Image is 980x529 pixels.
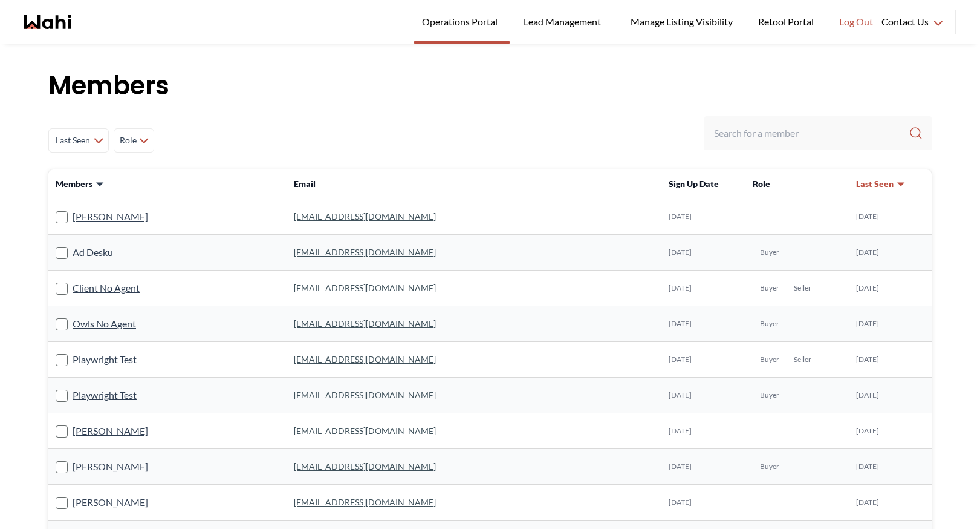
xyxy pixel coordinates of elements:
span: Role [119,130,137,151]
td: [DATE] [661,413,745,449]
span: Sign Up Date [669,179,719,189]
td: [DATE] [661,485,745,521]
span: Manage Listing Visibility [627,14,736,30]
td: [DATE] [661,235,745,271]
a: [EMAIL_ADDRESS][DOMAIN_NAME] [294,283,436,293]
button: Last Seen [856,178,906,190]
span: Seller [794,283,811,293]
a: [EMAIL_ADDRESS][DOMAIN_NAME] [294,461,436,471]
span: Buyer [760,355,779,364]
a: [PERSON_NAME] [73,209,148,225]
td: [DATE] [849,413,932,449]
a: Wahi homepage [24,15,71,29]
td: [DATE] [661,342,745,378]
span: Seller [794,355,811,364]
td: [DATE] [661,449,745,485]
a: [EMAIL_ADDRESS][DOMAIN_NAME] [294,390,436,400]
span: Last Seen [856,178,894,190]
span: Buyer [760,319,779,329]
td: [DATE] [849,271,932,306]
span: Buyer [760,390,779,400]
a: [EMAIL_ADDRESS][DOMAIN_NAME] [294,354,436,364]
td: [DATE] [849,342,932,378]
span: Buyer [760,248,779,257]
td: [DATE] [661,199,745,235]
td: [DATE] [849,449,932,485]
span: Role [753,179,770,189]
td: [DATE] [849,485,932,521]
td: [DATE] [849,306,932,342]
a: [PERSON_NAME] [73,423,148,439]
h1: Members [48,68,932,104]
span: Retool Portal [758,14,817,30]
span: Lead Management [524,14,605,30]
a: Playwright Test [73,352,137,367]
a: [PERSON_NAME] [73,459,148,475]
span: Log Out [839,14,873,30]
td: [DATE] [661,271,745,306]
button: Members [56,178,105,190]
a: [EMAIL_ADDRESS][DOMAIN_NAME] [294,425,436,436]
a: Playwright Test [73,387,137,403]
span: Last Seen [54,130,91,151]
input: Search input [714,122,909,144]
span: Email [294,179,316,189]
a: [EMAIL_ADDRESS][DOMAIN_NAME] [294,247,436,257]
td: [DATE] [849,199,932,235]
a: [EMAIL_ADDRESS][DOMAIN_NAME] [294,497,436,507]
a: Client No Agent [73,280,140,296]
span: Operations Portal [422,14,502,30]
td: [DATE] [849,235,932,271]
td: [DATE] [849,378,932,413]
a: Ad Desku [73,245,113,260]
td: [DATE] [661,306,745,342]
span: Buyer [760,283,779,293]
a: Owls No Agent [73,316,136,332]
td: [DATE] [661,378,745,413]
a: [PERSON_NAME] [73,494,148,510]
span: Buyer [760,462,779,471]
a: [EMAIL_ADDRESS][DOMAIN_NAME] [294,211,436,222]
span: Members [56,178,92,190]
a: [EMAIL_ADDRESS][DOMAIN_NAME] [294,318,436,329]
